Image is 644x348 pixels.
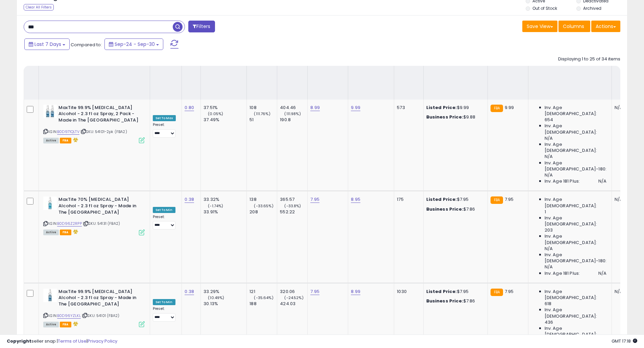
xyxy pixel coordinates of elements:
[397,196,418,203] div: 175
[43,138,59,143] span: All listings currently available for purchase on Amazon
[280,105,307,111] div: 404.46
[583,5,601,11] label: Archived
[545,252,606,264] span: Inv. Age [DEMOGRAPHIC_DATA]-180:
[34,41,61,48] span: Last 7 Days
[249,301,277,307] div: 188
[24,4,54,10] div: Clear All Filters
[598,178,606,184] span: N/A
[57,313,81,319] a: B0D96YZLKL
[153,207,175,213] div: Set To Min
[249,289,277,295] div: 121
[280,289,307,295] div: 320.06
[558,56,620,62] div: Displaying 1 to 25 of 34 items
[532,5,557,11] label: Out of Stock
[545,264,553,270] span: N/A
[351,104,360,111] a: 9.99
[310,196,319,203] a: 7.95
[60,138,71,143] span: FBA
[397,105,418,111] div: 573
[71,229,78,234] i: hazardous material
[43,230,59,235] span: All listings currently available for purchase on Amazon
[249,196,277,203] div: 138
[522,21,557,32] button: Save View
[545,319,553,325] span: 436
[545,289,606,301] span: Inv. Age [DEMOGRAPHIC_DATA]:
[153,215,176,230] div: Preset:
[545,325,606,338] span: Inv. Age [DEMOGRAPHIC_DATA]:
[505,104,514,111] span: 9.99
[57,221,82,226] a: B0D96Z2RPP
[351,288,360,295] a: 8.99
[545,227,553,233] span: 203
[545,178,580,184] span: Inv. Age 181 Plus:
[545,154,553,160] span: N/A
[563,23,584,30] span: Columns
[188,21,215,32] button: Filters
[58,289,141,309] b: MaxTite 99.9% [MEDICAL_DATA] Alcohol - 2.3 fl oz Spray - Made in The [GEOGRAPHIC_DATA]
[426,298,463,304] b: Business Price:
[43,105,145,142] div: ASIN:
[254,111,270,116] small: (111.76%)
[545,301,551,307] span: 618
[43,196,57,210] img: 31KjcQbLopL._SL40_.jpg
[545,135,553,141] span: N/A
[204,196,246,203] div: 33.32%
[204,209,246,215] div: 33.91%
[204,289,246,295] div: 33.29%
[204,117,246,123] div: 37.49%
[249,105,277,111] div: 108
[545,160,606,172] span: Inv. Age [DEMOGRAPHIC_DATA]-180:
[153,299,175,305] div: Set To Min
[426,288,457,295] b: Listed Price:
[58,338,87,344] a: Terms of Use
[351,196,360,203] a: 8.95
[545,141,606,154] span: Inv. Age [DEMOGRAPHIC_DATA]:
[426,114,482,120] div: $9.88
[43,105,57,118] img: 415wKwy4WJL._SL40_.jpg
[43,196,145,234] div: ASIN:
[545,105,606,117] span: Inv. Age [DEMOGRAPHIC_DATA]:
[598,270,606,276] span: N/A
[426,206,482,212] div: $7.86
[43,289,57,302] img: 31ZFDwyLyJL._SL40_.jpg
[545,117,553,123] span: 654
[71,42,102,48] span: Compared to:
[426,105,482,111] div: $9.99
[204,301,246,307] div: 30.13%
[491,196,503,204] small: FBA
[505,288,514,295] span: 7.95
[426,196,482,203] div: $7.95
[58,105,141,125] b: MaxTite 99.9% [MEDICAL_DATA] Alcohol - 2.3 fl oz Spray, 2 Pack - Made in The [GEOGRAPHIC_DATA]
[545,123,606,135] span: Inv. Age [DEMOGRAPHIC_DATA]:
[153,115,176,121] div: Set To Max
[284,295,303,300] small: (-24.52%)
[249,117,277,123] div: 51
[284,203,301,209] small: (-33.8%)
[426,114,463,120] b: Business Price:
[280,117,307,123] div: 190.8
[7,338,117,345] div: seller snap | |
[104,38,163,50] button: Sep-24 - Sep-30
[254,203,273,209] small: (-33.65%)
[153,123,176,138] div: Preset:
[24,38,70,50] button: Last 7 Days
[545,215,606,227] span: Inv. Age [DEMOGRAPHIC_DATA]:
[558,21,590,32] button: Columns
[88,338,117,344] a: Privacy Policy
[249,209,277,215] div: 208
[612,338,637,344] span: 2025-10-8 17:18 GMT
[591,21,620,32] button: Actions
[58,196,141,217] b: MaxTite 70% [MEDICAL_DATA] Alcohol - 2.3 fl oz Spray - Made in The [GEOGRAPHIC_DATA]
[545,172,553,178] span: N/A
[426,104,457,111] b: Listed Price:
[397,289,418,295] div: 1030
[491,289,503,296] small: FBA
[280,196,307,203] div: 365.57
[545,270,580,276] span: Inv. Age 181 Plus:
[491,105,503,112] small: FBA
[185,104,194,111] a: 0.80
[310,288,319,295] a: 7.95
[545,209,546,215] span: 1
[280,301,307,307] div: 424.03
[208,203,223,209] small: (-1.74%)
